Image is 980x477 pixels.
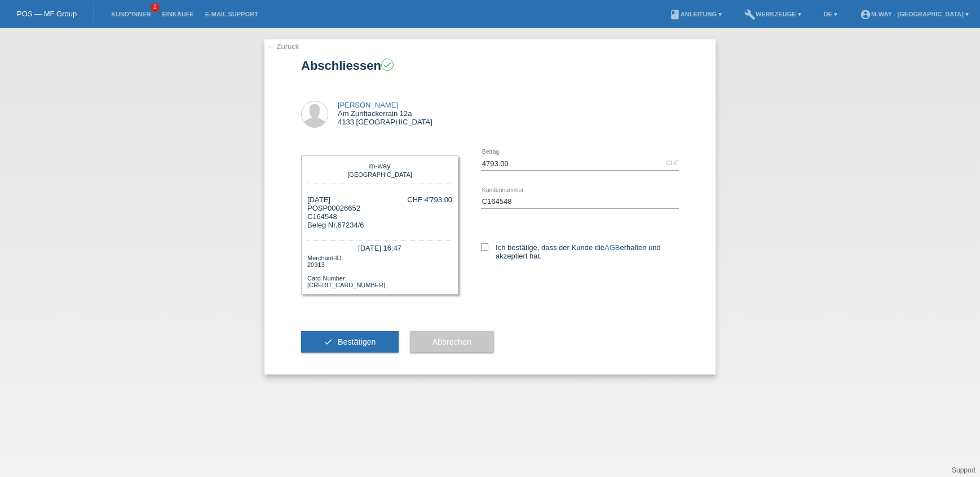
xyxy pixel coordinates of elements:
[407,195,452,204] div: CHF 4'793.00
[338,101,432,126] div: Am Zunftackerrain 12a 4133 [GEOGRAPHIC_DATA]
[301,331,399,353] button: check Bestätigen
[151,3,160,12] span: 2
[854,11,974,17] a: account_circlem-way - [GEOGRAPHIC_DATA] ▾
[338,101,398,109] a: [PERSON_NAME]
[307,195,364,229] div: [DATE] POSP00026652 Beleg Nr.67234/6
[481,243,679,260] label: Ich bestätige, dass der Kunde die erhalten und akzeptiert hat.
[739,11,807,17] a: buildWerkzeuge ▾
[17,10,77,18] a: POS — MF Group
[310,170,449,178] div: [GEOGRAPHIC_DATA]
[267,42,299,51] a: ← Zurück
[744,9,756,20] i: build
[324,337,333,346] i: check
[307,240,452,253] div: [DATE] 16:47
[818,11,843,17] a: DE ▾
[382,60,392,70] i: check
[669,9,681,20] i: book
[666,159,679,166] div: CHF
[338,337,376,346] span: Bestätigen
[200,11,264,17] a: E-Mail Support
[604,243,620,252] a: AGB
[952,466,975,474] a: Support
[301,59,679,73] h1: Abschliessen
[307,212,337,221] span: C164548
[310,162,449,170] div: m-way
[307,253,452,288] div: Merchant-ID: 20913 Card-Number: [CREDIT_CARD_NUMBER]
[156,11,199,17] a: Einkäufe
[664,11,727,17] a: bookAnleitung ▾
[432,337,471,346] span: Abbrechen
[860,9,871,20] i: account_circle
[410,331,494,353] button: Abbrechen
[105,11,156,17] a: Kund*innen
